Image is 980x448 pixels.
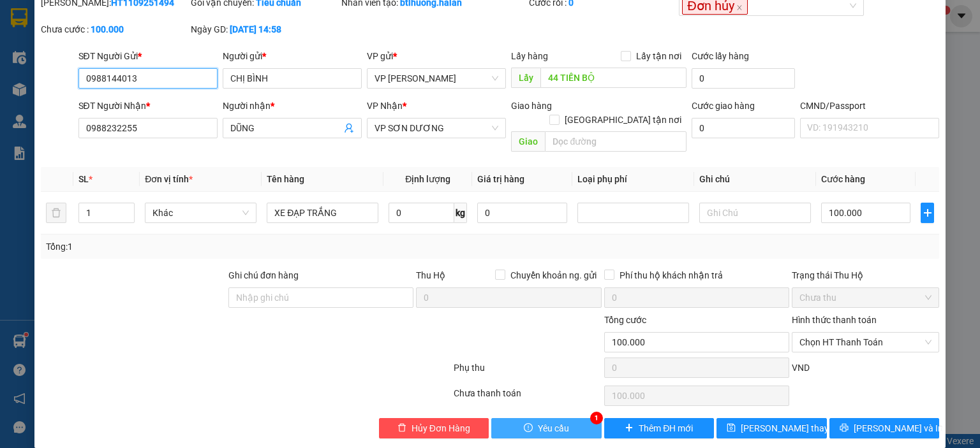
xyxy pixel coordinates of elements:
input: Dọc đường [540,68,687,88]
span: Tổng cước [604,315,646,325]
span: Đơn vị tính [145,174,193,184]
span: kg [454,203,467,223]
input: VD: Bàn, Ghế [267,203,378,223]
span: Tên hàng [267,174,304,184]
input: Ghi Chú [699,203,811,223]
th: Loại phụ phí [572,167,694,192]
div: Người gửi [223,49,362,63]
span: Giao [511,131,545,152]
b: [DATE] 14:58 [230,24,281,34]
span: Hủy Đơn Hàng [412,421,470,435]
div: Tổng: 1 [46,240,379,254]
button: deleteHủy Đơn Hàng [379,418,489,438]
span: Thu Hộ [416,270,445,280]
span: SL [78,174,89,184]
button: printer[PERSON_NAME] và In [829,418,940,438]
span: VND [792,363,810,373]
span: Khác [152,203,249,222]
button: plus [921,203,934,223]
span: [GEOGRAPHIC_DATA] tận nơi [560,113,687,127]
span: exclamation-circle [524,423,533,433]
span: [PERSON_NAME] và In [854,421,943,435]
input: Dọc đường [545,131,687,152]
span: Lấy tận nơi [631,49,687,63]
span: Cước hàng [821,174,865,184]
input: Cước lấy hàng [692,68,795,89]
span: VP Nhận [367,101,403,111]
input: Cước giao hàng [692,118,795,138]
div: SĐT Người Nhận [78,99,218,113]
div: VP gửi [367,49,506,63]
div: Trạng thái Thu Hộ [792,268,939,282]
span: Phí thu hộ khách nhận trả [614,268,728,282]
span: VP Hoàng Văn Thụ [375,69,498,88]
span: Giá trị hàng [477,174,524,184]
th: Ghi chú [694,167,816,192]
span: VP SƠN DƯƠNG [375,119,498,138]
b: 100.000 [91,24,124,34]
span: Giao hàng [511,101,552,111]
span: [PERSON_NAME] thay đổi [741,421,843,435]
span: Lấy [511,68,540,88]
div: Chưa thanh toán [452,386,602,408]
div: Người nhận [223,99,362,113]
span: plus [625,423,634,433]
span: delete [397,423,406,433]
span: Yêu cầu [538,421,569,435]
label: Ghi chú đơn hàng [228,270,299,280]
label: Cước giao hàng [692,101,755,111]
span: Chọn HT Thanh Toán [799,333,932,352]
div: Phụ thu [452,361,602,383]
span: Lấy hàng [511,51,548,61]
label: Hình thức thanh toán [792,315,877,325]
span: Thêm ĐH mới [639,421,693,435]
button: exclamation-circleYêu cầu [491,418,602,438]
button: plusThêm ĐH mới [604,418,715,438]
span: Chuyển khoản ng. gửi [505,268,602,282]
span: Định lượng [405,174,450,184]
button: delete [46,203,66,223]
span: Chưa thu [799,288,932,307]
button: save[PERSON_NAME] thay đổi [716,418,827,438]
label: Cước lấy hàng [692,51,749,61]
div: CMND/Passport [800,99,939,113]
div: Ngày GD: [191,22,338,36]
span: close [736,4,743,11]
span: user-add [344,123,354,133]
div: Chưa cước : [41,22,188,36]
span: save [727,423,736,433]
span: printer [840,423,849,433]
div: SĐT Người Gửi [78,49,218,63]
span: plus [921,208,933,218]
div: 1 [590,412,603,424]
input: Ghi chú đơn hàng [228,287,413,308]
